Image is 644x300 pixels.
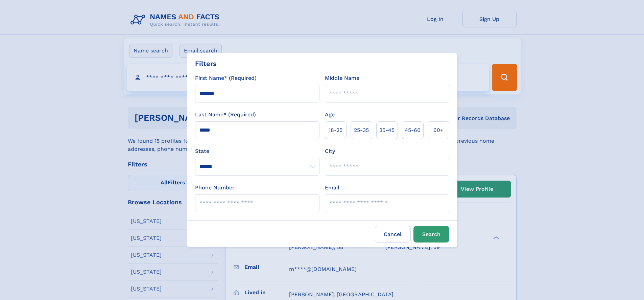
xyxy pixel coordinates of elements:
[195,184,235,192] label: Phone Number
[195,59,217,69] div: Filters
[325,184,339,192] label: Email
[405,126,421,134] span: 45‑60
[354,126,369,134] span: 25‑35
[325,147,335,155] label: City
[195,74,257,82] label: First Name* (Required)
[433,126,444,134] span: 60+
[329,126,342,134] span: 18‑25
[379,126,395,134] span: 35‑45
[195,147,319,155] label: State
[375,226,411,243] label: Cancel
[413,226,449,243] button: Search
[325,111,335,119] label: Age
[325,74,359,82] label: Middle Name
[195,111,256,119] label: Last Name* (Required)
